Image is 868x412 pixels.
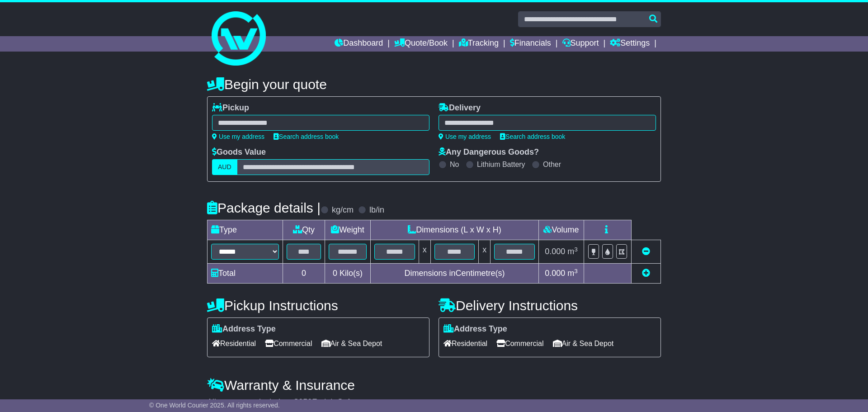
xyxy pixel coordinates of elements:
a: Search address book [274,133,339,140]
label: Address Type [212,324,276,334]
span: m [567,247,578,256]
div: All our quotes include a $ FreightSafe warranty. [207,398,661,407]
span: Air & Sea Depot [321,336,382,350]
sup: 3 [574,246,578,253]
td: x [479,240,491,264]
span: 250 [298,398,312,407]
a: Search address book [500,133,565,140]
a: Tracking [459,36,499,52]
td: Volume [538,220,584,240]
td: Qty [283,220,325,240]
td: Dimensions (L x W x H) [370,220,538,240]
span: m [567,269,578,278]
td: Total [208,264,283,284]
a: Quote/Book [394,36,448,52]
h4: Pickup Instructions [207,298,429,313]
span: 0.000 [545,269,565,278]
label: Lithium Battery [477,160,525,169]
sup: 3 [574,268,578,275]
label: lb/in [369,205,384,215]
span: Residential [212,336,256,350]
span: Commercial [496,336,543,350]
h4: Warranty & Insurance [207,378,661,393]
span: Residential [443,336,487,350]
td: Dimensions in Centimetre(s) [370,264,538,284]
span: Air & Sea Depot [553,336,614,350]
label: Goods Value [212,147,266,157]
span: © One World Courier 2025. All rights reserved. [149,402,280,409]
h4: Package details | [207,200,321,215]
span: Commercial [265,336,312,350]
a: Use my address [439,133,491,140]
a: Add new item [642,269,650,278]
td: Weight [325,220,371,240]
a: Settings [610,36,650,52]
a: Support [562,36,599,52]
td: 0 [283,264,325,284]
td: x [419,240,430,264]
h4: Begin your quote [207,77,661,92]
a: Use my address [212,133,264,140]
label: Other [543,160,561,169]
label: Pickup [212,103,249,113]
label: Any Dangerous Goods? [439,147,539,157]
h4: Delivery Instructions [439,298,661,313]
td: Kilo(s) [325,264,371,284]
td: Type [208,220,283,240]
label: No [450,160,459,169]
label: kg/cm [332,205,354,215]
label: Delivery [439,103,481,113]
span: 0 [333,269,337,278]
a: Dashboard [335,36,383,52]
span: 0.000 [545,247,565,256]
label: AUD [212,159,237,175]
a: Financials [510,36,551,52]
label: Address Type [443,324,507,334]
a: Remove this item [642,247,650,256]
